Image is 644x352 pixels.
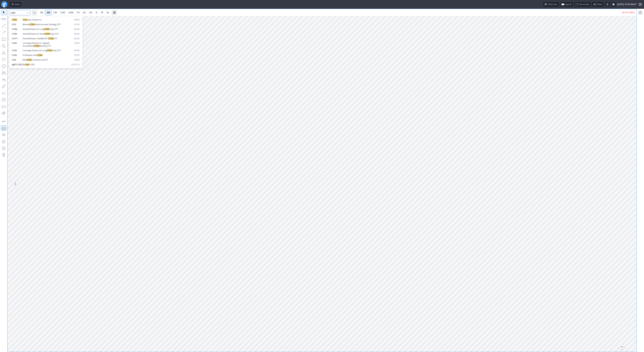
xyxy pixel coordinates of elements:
[9,10,30,15] input: Search
[1,16,6,22] button: Measure
[101,11,103,14] span: W
[23,18,27,21] span: Coin
[49,33,59,35] span: Daily ETF
[37,54,42,56] span: COIN
[60,11,65,14] span: 15M
[74,49,80,52] span: NASD
[40,11,43,14] span: 1M
[1,139,6,144] button: Lock drawings
[46,11,50,14] span: 3M
[12,23,16,26] span: ICOI
[1,57,6,62] button: Ellipse
[12,37,18,40] span: COYY
[34,45,39,47] span: COIN
[574,2,591,7] button: Full screen
[543,2,559,7] button: Chart tour
[74,18,80,21] span: NASD
[88,10,94,15] a: 4H
[579,3,589,6] span: Full screen
[1,84,6,89] button: Brush
[1,1,7,7] a: Finviz.com
[32,10,37,15] button: Interval
[29,63,35,66] span: / USD
[74,54,80,57] span: NYSE
[619,344,624,349] button: Jump to the most recent bar
[23,37,48,40] span: GraniteShares YieldBOOST
[1,30,6,35] button: Arrow
[15,3,20,6] span: Ideas
[1,104,6,109] button: Position
[25,10,30,15] button: Search
[94,10,99,15] a: D
[1,23,6,29] button: Line
[23,59,26,61] span: REX
[30,23,35,26] span: COIN
[1,50,6,55] button: Triangle
[96,11,97,14] span: D
[52,49,61,52] span: Daily ETF
[23,23,30,26] span: Bitwise
[23,54,37,56] span: ProShares Ultra
[99,10,105,15] a: W
[12,49,17,52] span: COIG
[74,37,80,40] span: NASD
[617,3,637,6] span: [DATE] 10:35 AM ET
[597,3,602,6] span: Share
[621,12,635,14] p: -78.10 (1.86%)
[74,59,80,61] span: CBOE
[10,2,21,7] button: Ideas
[565,3,571,6] span: Layout
[53,37,57,40] span: ETF
[71,63,80,66] span: Crypto
[74,42,80,47] span: CBOE
[12,54,17,56] span: COIA
[107,11,109,14] span: M
[23,63,25,66] span: Bit
[89,11,92,14] span: 4H
[81,10,87,15] a: 2H
[25,63,29,66] span: coin
[49,28,58,30] span: Daily ETF
[9,16,83,68] div: Search
[1,146,6,151] button: Add note
[44,33,49,35] span: COIN
[23,42,49,47] span: Leverage Shares 2x Capped Accelerated
[23,49,47,52] span: Leverage Shares 2X Long
[74,33,80,35] span: NASD
[105,10,110,15] a: M
[1,152,6,158] button: Remove all autosaved drawings
[59,10,67,15] a: 15M
[1,77,6,82] button: Text
[638,10,643,15] button: Portfolio watchlist
[1,97,6,102] button: Fibonacci retracements
[38,10,45,15] a: 1M
[39,45,51,47] span: Monthly ETF
[48,37,53,40] span: COIN
[1,125,6,131] button: Drawings Autosave: On
[1,70,6,76] button: XABCD
[548,3,557,6] span: Chart tour
[605,2,610,7] button: Toggle dark mode
[12,63,22,66] span: @BTCUSD
[12,28,18,30] span: CONL
[1,10,6,15] button: Mouse
[12,18,17,21] span: COIN
[47,49,52,52] span: COIN
[592,2,604,7] button: Share
[12,33,17,35] span: CONI
[1,90,6,96] button: Elliott waves
[611,2,616,7] button: Settings
[1,119,6,124] button: Drawing mode: Single
[44,28,49,30] span: COIN
[35,23,61,26] span: Option Income Strategy ETF
[1,37,6,42] button: Rectangle
[1,110,6,116] button: Anchored VWAP
[75,10,81,15] a: 1H
[560,2,573,7] button: Layout
[45,10,52,15] a: 3M
[83,11,86,14] span: 2H
[26,59,32,61] span: COIN
[77,11,79,14] span: 1H
[67,10,75,15] a: 30M
[32,59,48,61] span: Covered Call ETF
